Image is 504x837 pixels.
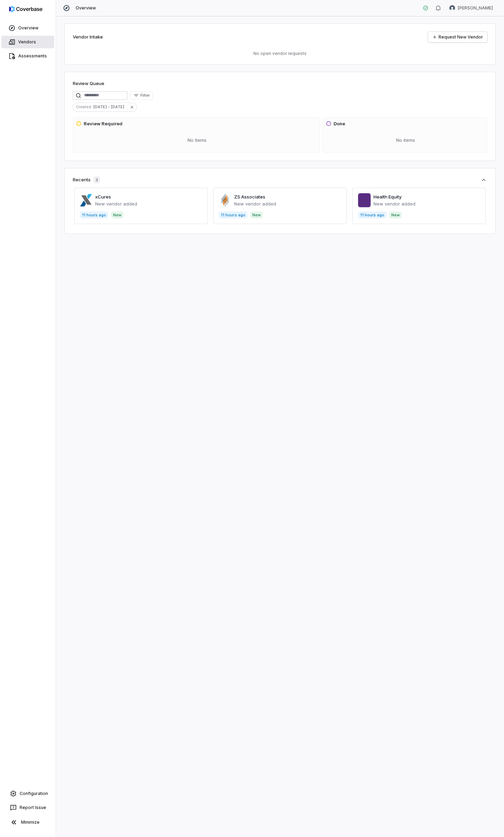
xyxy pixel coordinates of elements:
[3,787,53,800] a: Configuration
[73,104,93,110] span: Created :
[3,801,53,814] button: Report Issue
[84,120,122,127] h3: Review Required
[334,120,345,127] h3: Done
[3,815,53,829] button: Minimize
[1,50,54,62] a: Assessments
[1,36,54,48] a: Vendors
[93,104,127,110] span: [DATE] - [DATE]
[140,93,150,98] span: Filter
[130,91,153,100] button: Filter
[9,6,42,13] img: logo-D7KZi-bG.svg
[73,176,100,183] div: Recents
[73,34,103,41] h2: Vendor Intake
[373,194,401,200] a: Health Equity
[1,22,54,34] a: Overview
[73,51,487,56] p: No open vendor requests
[73,80,104,87] h1: Review Queue
[449,5,455,11] img: Jesse Nord avatar
[234,194,265,200] a: ZS Associates
[93,176,100,183] span: 3
[428,32,487,42] a: Request New Vendor
[76,131,318,149] div: No items
[458,5,493,11] span: [PERSON_NAME]
[76,5,96,11] span: Overview
[445,3,497,13] button: Jesse Nord avatar[PERSON_NAME]
[73,176,487,183] button: Recents3
[326,131,485,149] div: No items
[95,194,111,200] a: xCures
